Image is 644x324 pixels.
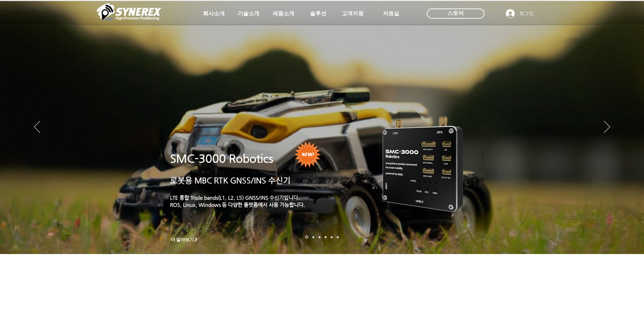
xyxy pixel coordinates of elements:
[383,10,399,17] span: 자료실
[170,202,305,208] a: ROS, Linux, Windows 등 다양한 플랫폼에서 사용 가능합니다.
[447,10,464,17] span: 스토어
[197,7,231,20] a: 회사소개
[342,10,364,17] span: 고객지원
[203,10,225,17] span: 회사소개
[325,236,327,238] a: 자율주행
[273,10,294,17] span: 제품소개
[168,235,202,244] a: 더 알아보기
[170,195,300,200] a: LTE 통합 Triple bands(L1, L2, L5) GNSS/INS 수신기입니다.
[331,236,333,238] a: 로봇
[310,10,326,17] span: 솔루션
[97,2,161,22] img: 씨너렉스_White_simbol_대지 1.png
[373,106,473,220] img: KakaoTalk_20241224_155801212.png
[170,176,291,185] a: 로봇용 MBC RTK GNSS/INS 수신기
[318,236,320,238] a: 측량 IoT
[171,237,194,243] span: 더 알아보기
[427,8,484,19] div: 스토어
[301,7,335,20] a: 솔루션
[312,236,314,238] a: 드론 8 - SMC 2000
[303,236,341,239] nav: 슬라이드
[238,10,259,17] span: 기술소개
[34,121,40,134] button: 이전
[501,7,538,20] button: 로그인
[336,7,370,20] a: 고객지원
[374,7,408,20] a: 자료실
[170,152,273,165] a: SMC-3000 Robotics
[266,7,300,20] a: 제품소개
[517,10,536,17] span: 로그인
[232,7,265,20] a: 기술소개
[604,121,610,134] button: 다음
[337,236,339,238] a: 정밀농업
[305,236,308,239] a: 로봇- SMC 2000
